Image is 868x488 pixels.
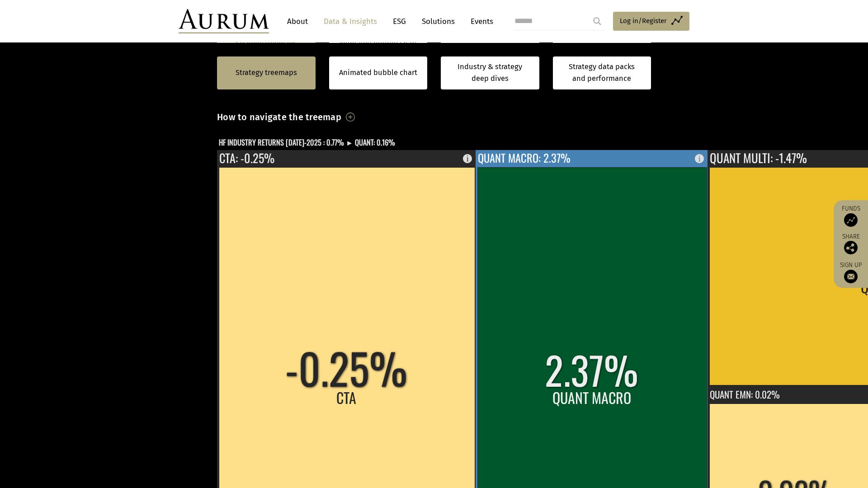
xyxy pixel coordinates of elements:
a: Strategy treemaps [236,67,297,79]
img: Access Funds [844,213,858,227]
a: Events [466,13,493,30]
a: Funds [838,205,863,227]
a: Animated bubble chart [339,67,417,79]
a: Industry & strategy deep dives [441,56,539,89]
a: Data & Insights [319,13,382,30]
a: About [283,13,312,30]
img: Share this post [844,241,858,254]
a: Solutions [417,13,459,30]
img: Aurum [179,9,269,33]
span: Log in/Register [620,15,667,26]
a: Sign up [838,261,863,283]
h3: How to navigate the treemap [217,109,341,125]
input: Submit [588,12,606,30]
a: ESG [388,13,410,30]
div: Share [838,234,863,254]
img: Sign up to our newsletter [844,270,858,283]
a: Log in/Register [613,12,689,31]
a: Strategy data packs and performance [553,56,651,89]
